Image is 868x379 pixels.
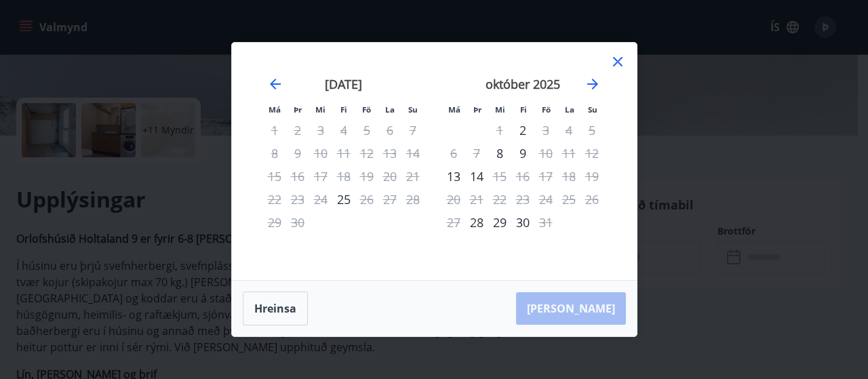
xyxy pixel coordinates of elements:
[378,188,401,211] td: Not available. laugardagur, 27. september 2025
[511,142,534,165] div: 9
[309,188,332,211] td: Not available. miðvikudagur, 24. september 2025
[534,142,557,165] div: Aðeins útritun í boði
[263,119,286,142] td: Not available. mánudagur, 1. september 2025
[488,165,511,188] div: Aðeins útritun í boði
[488,165,511,188] td: Not available. miðvikudagur, 15. október 2025
[243,292,308,325] button: Hreinsa
[442,211,465,234] td: Not available. mánudagur, 27. október 2025
[511,142,534,165] td: fimmtudagur, 9. október 2025
[286,211,309,234] td: Not available. þriðjudagur, 30. september 2025
[465,188,488,211] td: Not available. þriðjudagur, 21. október 2025
[294,104,302,115] small: Þr
[263,188,286,211] td: Not available. mánudagur, 22. september 2025
[588,104,597,115] small: Su
[534,142,557,165] td: Not available. föstudagur, 10. október 2025
[488,142,511,165] div: Aðeins innritun í boði
[557,188,580,211] td: Not available. laugardagur, 25. október 2025
[263,142,286,165] td: Not available. mánudagur, 8. september 2025
[465,142,488,165] td: Not available. þriðjudagur, 7. október 2025
[511,211,534,234] div: 30
[565,104,574,115] small: La
[267,76,283,92] div: Move backward to switch to the previous month.
[520,104,527,115] small: Fi
[557,119,580,142] td: Not available. laugardagur, 4. október 2025
[465,165,488,188] td: þriðjudagur, 14. október 2025
[309,119,332,142] td: Not available. miðvikudagur, 3. september 2025
[408,104,418,115] small: Su
[448,104,460,115] small: Má
[534,211,557,234] div: Aðeins útritun í boði
[332,188,355,211] div: Aðeins innritun í boði
[488,211,511,234] td: miðvikudagur, 29. október 2025
[465,211,488,234] td: þriðjudagur, 28. október 2025
[511,119,534,142] td: fimmtudagur, 2. október 2025
[534,188,557,211] td: Not available. föstudagur, 24. október 2025
[442,142,465,165] td: Not available. mánudagur, 6. október 2025
[401,119,425,142] td: Not available. sunnudagur, 7. september 2025
[442,165,465,188] td: mánudagur, 13. október 2025
[585,76,601,92] div: Move forward to switch to the next month.
[355,188,378,211] div: Aðeins útritun í boði
[488,211,511,234] div: 29
[248,59,620,264] div: Calendar
[362,104,371,115] small: Fö
[488,188,511,211] td: Not available. miðvikudagur, 22. október 2025
[332,165,355,188] td: Not available. fimmtudagur, 18. september 2025
[580,119,604,142] td: Not available. sunnudagur, 5. október 2025
[511,188,534,211] td: Not available. fimmtudagur, 23. október 2025
[534,119,557,142] td: Not available. föstudagur, 3. október 2025
[511,119,534,142] div: Aðeins innritun í boði
[465,211,488,234] div: Aðeins innritun í boði
[557,142,580,165] td: Not available. laugardagur, 11. október 2025
[332,142,355,165] td: Not available. fimmtudagur, 11. september 2025
[385,104,395,115] small: La
[286,142,309,165] td: Not available. þriðjudagur, 9. september 2025
[378,142,401,165] td: Not available. laugardagur, 13. september 2025
[263,165,286,188] td: Not available. mánudagur, 15. september 2025
[442,165,465,188] div: Aðeins innritun í boði
[511,165,534,188] td: Not available. fimmtudagur, 16. október 2025
[269,104,281,115] small: Má
[580,188,604,211] td: Not available. sunnudagur, 26. október 2025
[542,104,551,115] small: Fö
[355,119,378,142] td: Not available. föstudagur, 5. september 2025
[511,211,534,234] td: fimmtudagur, 30. október 2025
[488,119,511,142] td: Not available. miðvikudagur, 1. október 2025
[263,211,286,234] td: Not available. mánudagur, 29. september 2025
[286,165,309,188] td: Not available. þriðjudagur, 16. september 2025
[534,165,557,188] td: Not available. föstudagur, 17. október 2025
[332,119,355,142] td: Not available. fimmtudagur, 4. september 2025
[580,142,604,165] td: Not available. sunnudagur, 12. október 2025
[442,188,465,211] td: Not available. mánudagur, 20. október 2025
[378,165,401,188] td: Not available. laugardagur, 20. september 2025
[378,119,401,142] td: Not available. laugardagur, 6. september 2025
[557,165,580,188] td: Not available. laugardagur, 18. október 2025
[286,119,309,142] td: Not available. þriðjudagur, 2. september 2025
[309,165,332,188] td: Not available. miðvikudagur, 17. september 2025
[486,76,560,92] strong: október 2025
[495,104,505,115] small: Mi
[355,188,378,211] td: Not available. föstudagur, 26. september 2025
[401,142,425,165] td: Not available. sunnudagur, 14. september 2025
[355,142,378,165] td: Not available. föstudagur, 12. september 2025
[286,188,309,211] td: Not available. þriðjudagur, 23. september 2025
[580,165,604,188] td: Not available. sunnudagur, 19. október 2025
[465,165,488,188] div: 14
[488,142,511,165] td: miðvikudagur, 8. október 2025
[473,104,481,115] small: Þr
[355,165,378,188] td: Not available. föstudagur, 19. september 2025
[315,104,325,115] small: Mi
[534,211,557,234] td: Not available. föstudagur, 31. október 2025
[401,188,425,211] td: Not available. sunnudagur, 28. september 2025
[401,165,425,188] td: Not available. sunnudagur, 21. september 2025
[325,76,362,92] strong: [DATE]
[534,119,557,142] div: Aðeins útritun í boði
[332,188,355,211] td: fimmtudagur, 25. september 2025
[309,142,332,165] td: Not available. miðvikudagur, 10. september 2025
[340,104,347,115] small: Fi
